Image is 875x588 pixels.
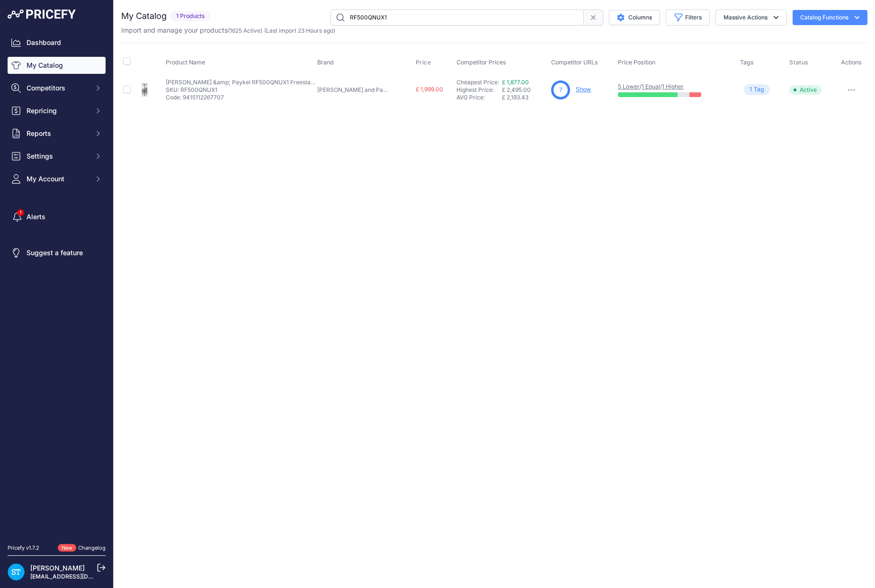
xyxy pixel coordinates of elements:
input: Search [330,9,584,26]
span: Settings [27,151,89,161]
span: My Account [27,174,89,184]
span: Competitor Prices [456,59,506,66]
p: Import and manage your products [121,26,335,35]
span: Brand [317,59,334,66]
p: / / [618,83,731,90]
button: My Account [8,170,106,187]
button: Settings [8,148,106,165]
span: New [58,544,76,552]
button: Filters [666,9,710,26]
button: Price [416,59,433,66]
span: Price Position [618,59,655,66]
button: Massive Actions [715,9,787,26]
h2: My Catalog [121,9,167,23]
button: Competitors [8,80,106,97]
span: Repricing [27,106,89,116]
a: Changelog [78,544,106,551]
span: Competitor URLs [551,59,598,66]
span: (Last import 23 Hours ago) [264,27,335,34]
span: 7 [559,86,562,94]
button: Catalog Functions [793,10,867,25]
span: Tag [744,84,770,95]
button: Reports [8,125,106,142]
span: 1 Products [170,11,211,22]
span: Price [416,59,431,66]
button: Repricing [8,102,106,119]
span: Actions [841,59,862,66]
span: Reports [27,129,89,138]
span: £ 2,495.00 [502,86,531,93]
nav: Sidebar [8,34,106,533]
span: Tags [740,59,754,66]
div: £ 2,193.43 [502,94,547,101]
a: Alerts [8,208,106,225]
span: Active [789,85,821,95]
span: £ 1,999.00 [416,86,443,93]
p: [PERSON_NAME] &amp; Paykel RF500QNUX1 Freestanding Quad Door Fridge Freezer [166,79,317,86]
button: Columns [609,10,660,25]
a: 1625 Active [230,27,260,34]
a: 5 Lower [618,83,640,90]
div: Pricefy v1.7.2 [8,544,39,552]
span: Product Name [166,59,205,66]
p: Code: 9415112267707 [166,94,317,101]
a: 1 Equal [642,83,660,90]
span: Status [789,59,808,66]
a: 1 Higher [662,83,684,90]
button: Status [789,59,810,66]
a: Suggest a feature [8,244,106,261]
a: Cheapest Price: [456,79,499,86]
a: [EMAIL_ADDRESS][DOMAIN_NAME] [30,573,129,580]
a: [PERSON_NAME] [30,564,85,572]
a: £ 1,877.00 [502,79,529,86]
span: 1 [750,85,752,94]
span: Competitors [27,83,89,93]
p: SKU: RF500QNUX1 [166,86,317,94]
img: Pricefy Logo [8,9,76,19]
span: ( ) [228,27,262,34]
p: [PERSON_NAME] and Paykel [317,86,388,94]
div: AVG Price: [456,94,502,101]
a: Dashboard [8,34,106,51]
div: Highest Price: [456,86,502,94]
a: My Catalog [8,57,106,74]
a: Show [576,86,591,93]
